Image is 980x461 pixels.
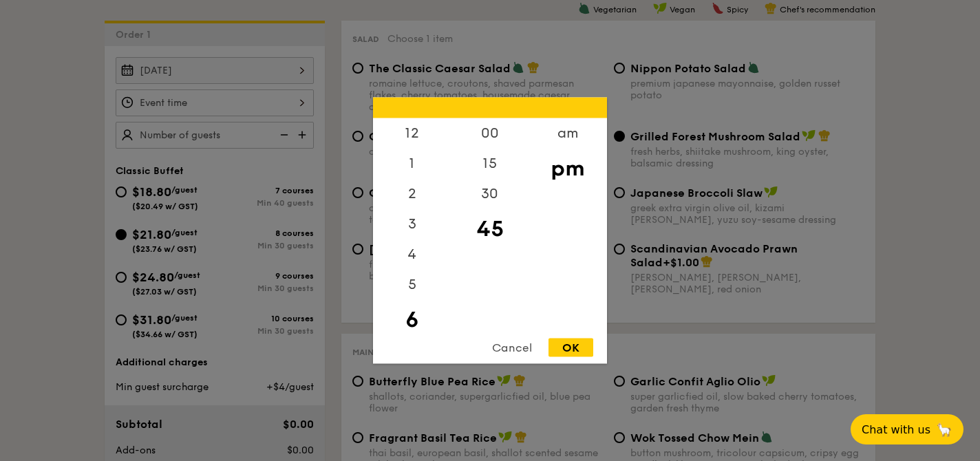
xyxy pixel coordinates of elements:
div: 3 [373,209,451,239]
div: 15 [451,149,529,179]
div: 12 [373,118,451,149]
div: 6 [373,300,451,340]
span: 🦙 [936,422,952,438]
div: 2 [373,179,451,209]
div: Cancel [478,339,546,357]
div: 00 [451,118,529,149]
div: am [529,118,606,149]
div: 45 [451,209,529,249]
div: 30 [451,179,529,209]
div: 1 [373,149,451,179]
span: Chat with us [862,423,930,436]
button: Chat with us🦙 [851,414,963,444]
div: OK [548,339,593,357]
div: pm [529,149,606,189]
div: 5 [373,270,451,300]
div: 4 [373,239,451,270]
